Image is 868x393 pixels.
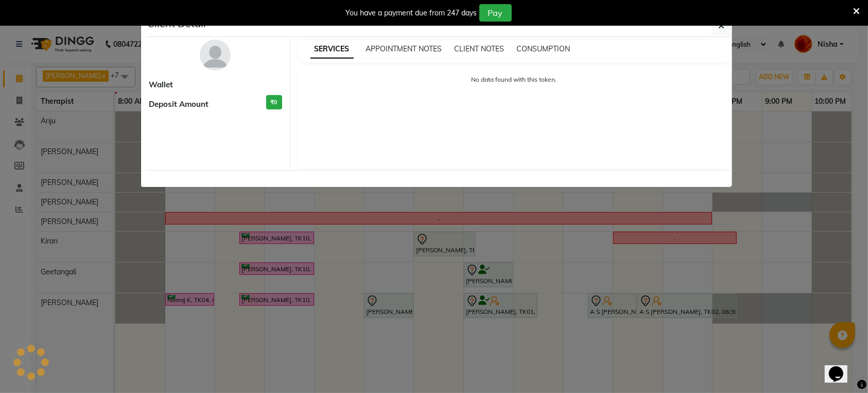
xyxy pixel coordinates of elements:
[200,40,231,70] img: avatar
[346,8,477,18] div: You have a payment due from 247 days
[308,75,720,84] p: No data found with this token.
[149,99,209,110] span: Deposit Amount
[455,44,505,53] span: CLIENT NOTES
[479,4,512,22] button: Pay
[825,352,858,383] iframe: chat widget
[310,40,354,59] span: SERVICES
[517,44,570,53] span: CONSUMPTION
[366,44,442,53] span: APPOINTMENT NOTES
[266,95,282,110] h3: ₹0
[149,79,173,91] span: Wallet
